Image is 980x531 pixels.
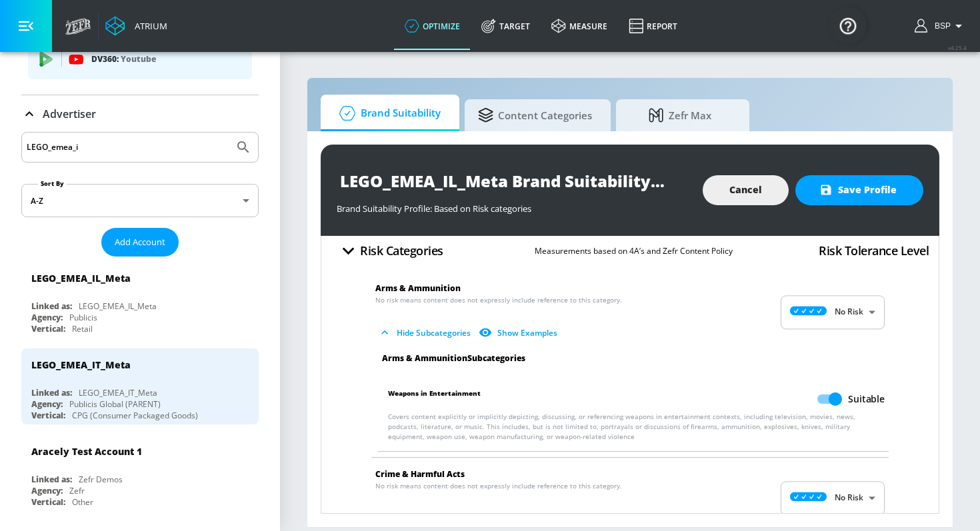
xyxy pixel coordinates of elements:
[703,175,789,205] button: Cancel
[21,262,259,338] div: LEGO_EMEA_IL_MetaLinked as:LEGO_EMEA_IL_MetaAgency:PublicisVertical:Retail
[375,481,622,491] span: No risk means content does not expressly include reference to this category.
[38,179,67,188] label: Sort By
[115,235,165,250] span: Add Account
[476,322,563,344] button: Show Examples
[334,97,441,129] span: Brand Suitability
[795,175,923,205] button: Save Profile
[31,496,65,508] div: Vertical:
[27,139,229,156] input: Search by name
[31,445,142,458] div: Aracely Test Account 1
[72,496,93,508] div: Other
[478,99,592,131] span: Content Categories
[819,241,929,260] h4: Risk Tolerance Level
[848,392,885,406] span: Suitable
[21,184,259,217] div: A-Z
[69,312,97,323] div: Publicis
[480,508,567,530] button: Show Examples
[28,34,252,88] ul: list of platforms
[388,412,885,442] p: Covers content explicitly or implicitly depicting, discussing, or referencing weapons in entertai...
[835,306,863,318] p: No Risk
[31,410,65,421] div: Vertical:
[72,410,198,421] div: CPG (Consumer Packaged Goods)
[535,244,733,258] p: Measurements based on 4A’s and Zefr Content Policy
[31,358,131,371] div: LEGO_EMEA_IT_Meta
[21,435,259,511] div: Aracely Test Account 1Linked as:Zefr DemosAgency:ZefrVertical:Other
[91,52,241,67] p: DV360:
[822,182,897,199] span: Save Profile
[337,196,689,215] div: Brand Suitability Profile: Based on Risk categories
[72,323,93,334] div: Retail
[79,474,123,485] div: Zefr Demos
[375,295,622,305] span: No risk means content does not expressly include reference to this category.
[629,99,731,131] span: Zefr Max
[31,300,72,312] div: Linked as:
[360,241,443,260] h4: Risk Categories
[31,485,63,496] div: Agency:
[471,2,541,50] a: Target
[31,387,72,398] div: Linked as:
[101,228,179,257] button: Add Account
[915,18,967,34] button: BSP
[21,348,259,424] div: LEGO_EMEA_IT_MetaLinked as:LEGO_EMEA_IT_MetaAgency:Publicis Global (PARENT)Vertical:CPG (Consumer...
[31,312,63,323] div: Agency:
[835,492,863,504] p: No Risk
[929,21,951,31] span: login as: bsp_linking@zefr.com
[31,398,63,410] div: Agency:
[394,2,471,50] a: optimize
[21,95,259,133] div: Advertiser
[729,182,762,199] span: Cancel
[69,398,161,410] div: Publicis Global (PARENT)
[31,474,72,485] div: Linked as:
[105,16,167,36] a: Atrium
[331,235,449,266] button: Risk Categories
[388,386,481,412] span: Weapons in Entertainment
[129,20,167,32] div: Atrium
[375,322,476,344] button: Hide Subcategories
[948,44,967,51] span: v 4.25.4
[121,52,156,66] p: Youtube
[375,282,461,294] span: Arms & Ammunition
[69,485,85,496] div: Zefr
[31,272,131,284] div: LEGO_EMEA_IL_Meta
[375,508,480,530] button: Show Subcategories
[79,300,157,312] div: LEGO_EMEA_IL_Meta
[31,323,65,334] div: Vertical:
[371,353,895,364] div: Arms & Ammunition Subcategories
[229,133,258,162] button: Submit Search
[618,2,688,50] a: Report
[541,2,618,50] a: measure
[375,468,465,480] span: Crime & Harmful Acts
[829,7,867,44] button: Open Resource Center
[79,387,157,398] div: LEGO_EMEA_IT_Meta
[43,107,96,121] p: Advertiser
[28,39,252,79] div: DV360: Youtube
